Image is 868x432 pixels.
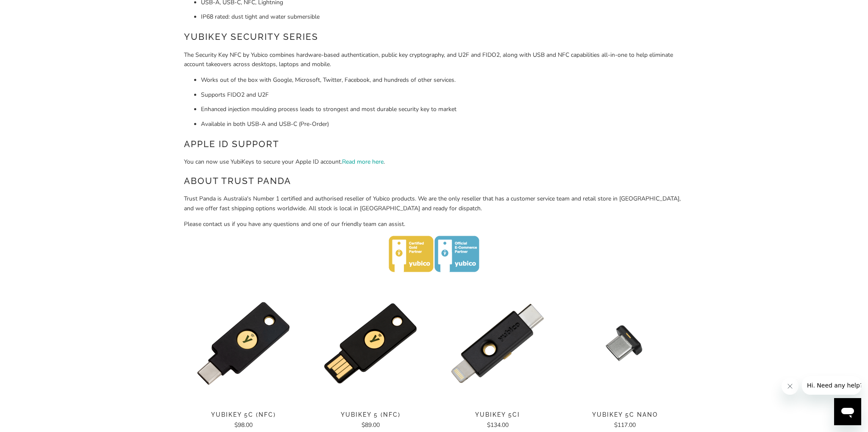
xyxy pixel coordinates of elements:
iframe: Button to launch messaging window [834,398,861,425]
img: YubiKey 5C (NFC) - Trust Panda [184,284,303,403]
li: Available in both USB-A and USB-C (Pre-Order) [201,120,684,129]
p: Trust Panda is Australia's Number 1 certified and authorised reseller of Yubico products. We are ... [184,194,684,213]
span: YubiKey 5C Nano [565,411,684,418]
li: Enhanced injection moulding process leads to strongest and most durable security key to market [201,105,684,114]
span: $98.00 [234,421,253,429]
iframe: Message from company [802,376,861,395]
li: Works out of the box with Google, Microsoft, Twitter, Facebook, and hundreds of other services. [201,75,684,85]
span: YubiKey 5 (NFC) [311,411,430,418]
span: YubiKey 5Ci [438,411,557,418]
img: YubiKey 5Ci - Trust Panda [438,284,557,403]
a: YubiKey 5C (NFC) $98.00 [184,411,303,430]
li: IP68 rated: dust tight and water submersible [201,12,684,22]
h2: About Trust Panda [184,174,684,188]
span: $117.00 [614,421,636,429]
h2: YubiKey Security Series [184,30,684,44]
h2: Apple ID Support [184,137,684,151]
span: $89.00 [362,421,380,429]
p: The Security Key NFC by Yubico combines hardware-based authentication, public key cryptography, a... [184,50,684,70]
li: Supports FIDO2 and U2F [201,90,684,100]
img: YubiKey 5 (NFC) - Trust Panda [311,284,430,403]
a: YubiKey 5C Nano $117.00 [565,411,684,430]
a: YubiKey 5C Nano - Trust Panda YubiKey 5C Nano - Trust Panda [565,284,684,403]
iframe: Close message [782,378,798,395]
img: YubiKey 5C Nano - Trust Panda [565,284,684,403]
a: YubiKey 5Ci $134.00 [438,411,557,430]
a: YubiKey 5 (NFC) $89.00 [311,411,430,430]
a: YubiKey 5C (NFC) - Trust Panda YubiKey 5C (NFC) - Trust Panda [184,284,303,403]
span: YubiKey 5C (NFC) [184,411,303,418]
a: YubiKey 5 (NFC) - Trust Panda YubiKey 5 (NFC) - Trust Panda [311,284,430,403]
span: Hi. Need any help? [5,6,61,13]
p: Please contact us if you have any questions and one of our friendly team can assist. [184,220,684,229]
a: YubiKey 5Ci - Trust Panda YubiKey 5Ci - Trust Panda [438,284,557,403]
span: $134.00 [487,421,509,429]
p: You can now use YubiKeys to secure your Apple ID account. . [184,157,684,167]
a: Read more here [342,158,384,166]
